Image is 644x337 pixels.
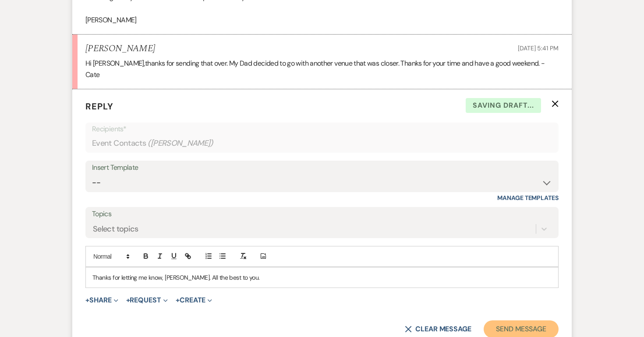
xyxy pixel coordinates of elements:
div: Select topics [93,223,138,235]
span: + [126,297,130,304]
span: [DATE] 5:41 PM [518,44,559,52]
h5: [PERSON_NAME] [85,43,155,54]
a: Manage Templates [497,194,559,202]
span: + [85,297,89,304]
div: Hi [PERSON_NAME],thanks for sending that over. My Dad decided to go with another venue that was c... [85,58,559,80]
p: Thanks for letting me know, [PERSON_NAME]. All the best to you. [92,273,552,282]
button: Request [126,297,168,304]
span: Reply [85,101,113,112]
p: [PERSON_NAME] [85,14,559,26]
span: + [176,297,180,304]
span: ( [PERSON_NAME] ) [148,137,213,149]
button: Create [176,297,212,304]
label: Topics [92,208,552,221]
button: Clear message [405,326,471,333]
div: Insert Template [92,161,552,174]
span: Saving draft... [466,98,541,113]
button: Share [85,297,118,304]
p: Recipients* [92,123,552,135]
div: Event Contacts [92,135,552,152]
